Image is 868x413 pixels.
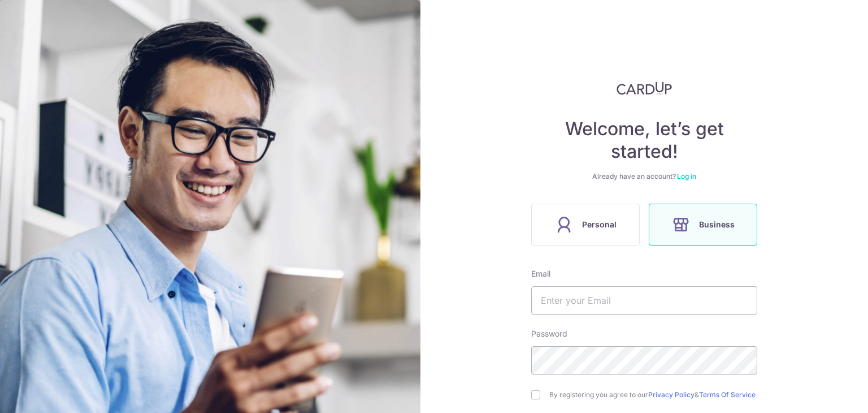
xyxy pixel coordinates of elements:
span: Business [699,218,735,231]
div: Already have an account? [531,172,757,181]
label: Password [531,328,567,339]
h4: Welcome, let’s get started! [531,118,757,163]
a: Privacy Policy [648,390,695,399]
label: By registering you agree to our & [549,390,757,399]
img: CardUp Logo [617,81,672,95]
a: Business [644,204,762,246]
span: Personal [582,218,617,231]
a: Terms Of Service [699,390,756,399]
a: Log in [677,172,696,180]
a: Personal [527,204,644,246]
input: Enter your Email [531,286,757,315]
label: Email [531,268,550,279]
